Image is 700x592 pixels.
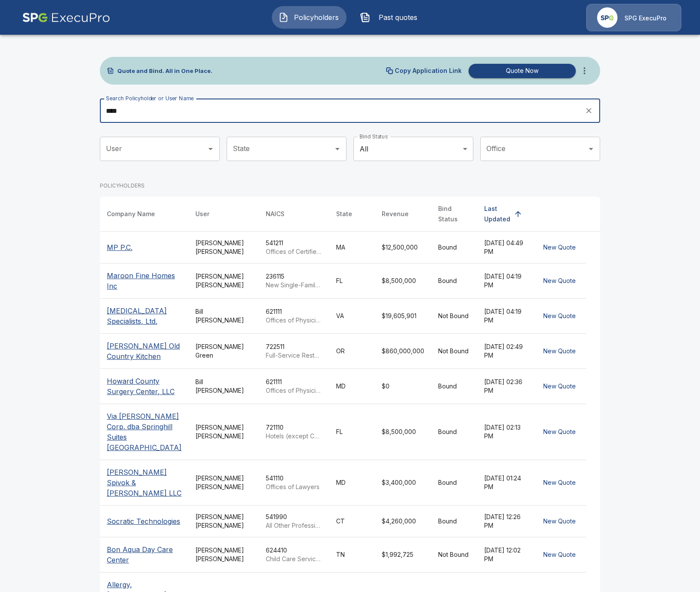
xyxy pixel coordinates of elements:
p: Via [PERSON_NAME] Corp. dba Springhill Suites [GEOGRAPHIC_DATA] [107,411,182,453]
p: Bon Aqua Day Care Center [107,544,182,565]
td: [DATE] 04:19 PM [477,263,533,299]
div: 722511 [266,342,322,360]
button: Open [331,143,343,155]
p: Offices of Lawyers [266,483,322,491]
button: Quote Now [469,64,576,78]
p: Socratic Technologies [107,516,180,526]
p: Offices of Physicians (except Mental Health Specialists) [266,386,322,395]
button: New Quote [540,475,579,491]
td: Bound [431,369,477,404]
td: [DATE] 04:19 PM [477,299,533,334]
p: Quote and Bind. All in One Place. [117,68,212,74]
div: State [336,209,352,219]
td: [DATE] 01:24 PM [477,460,533,506]
div: NAICS [266,209,284,219]
td: $3,400,000 [375,460,431,506]
td: VA [329,299,375,334]
div: User [195,209,209,219]
div: 621111 [266,378,322,395]
td: Not Bound [431,299,477,334]
div: 621111 [266,307,322,325]
td: FL [329,263,375,299]
td: $4,260,000 [375,506,431,537]
p: All Other Professional, Scientific, and Technical Services [266,521,322,530]
div: 541110 [266,474,322,491]
td: [DATE] 02:13 PM [477,404,533,460]
button: clear search [582,104,595,117]
a: Policyholders IconPolicyholders [272,6,347,29]
button: New Quote [540,308,579,324]
button: New Quote [540,424,579,440]
p: Full-Service Restaurants [266,351,322,360]
td: Bound [431,460,477,506]
img: AA Logo [22,4,110,31]
p: Maroon Fine Homes Inc [107,270,182,291]
td: MD [329,460,375,506]
td: $8,500,000 [375,263,431,299]
p: SPG ExecuPro [624,14,667,23]
td: [DATE] 12:02 PM [477,537,533,572]
span: Past quotes [374,12,422,23]
button: more [576,62,593,79]
td: Not Bound [431,334,477,369]
p: Offices of Certified Public Accountants [266,247,322,256]
div: All [353,137,473,161]
div: 541211 [266,239,322,256]
td: $8,500,000 [375,404,431,460]
img: Past quotes Icon [360,12,370,23]
td: Bound [431,232,477,263]
td: OR [329,334,375,369]
button: Open [205,143,217,155]
button: Open [585,143,597,155]
p: [PERSON_NAME] Old Country Kitchen [107,341,182,362]
p: Offices of Physicians (except Mental Health Specialists) [266,316,322,325]
td: [DATE] 02:36 PM [477,369,533,404]
div: [PERSON_NAME] Green [195,342,252,360]
div: 541990 [266,513,322,530]
button: New Quote [540,547,579,563]
td: $12,500,000 [375,232,431,263]
span: Policyholders [292,12,340,23]
p: Hotels (except Casino Hotels) and Motels [266,432,322,441]
p: [PERSON_NAME] Spivok & [PERSON_NAME] LLC [107,467,182,498]
th: Bind Status [431,197,477,232]
div: [PERSON_NAME] [PERSON_NAME] [195,272,252,289]
td: [DATE] 02:49 PM [477,334,533,369]
a: Quote Now [465,64,576,78]
div: 624410 [266,546,322,563]
td: [DATE] 04:49 PM [477,232,533,263]
td: $0 [375,369,431,404]
td: MD [329,369,375,404]
div: Last Updated [484,204,510,224]
p: Child Care Services [266,555,322,563]
p: MP P.C. [107,242,132,253]
div: 236115 [266,272,322,289]
p: [MEDICAL_DATA] Specialists, Ltd. [107,306,182,326]
button: New Quote [540,343,579,359]
td: FL [329,404,375,460]
label: Bind Status [360,133,388,140]
div: Bill [PERSON_NAME] [195,307,252,325]
td: [DATE] 12:26 PM [477,506,533,537]
button: New Quote [540,273,579,289]
div: Company Name [107,209,155,219]
label: Search Policyholder or User Name [106,95,194,102]
td: CT [329,506,375,537]
div: [PERSON_NAME] [PERSON_NAME] [195,239,252,256]
td: MA [329,232,375,263]
p: New Single-Family Housing Construction (except For-Sale Builders) [266,281,322,289]
td: $1,992,725 [375,537,431,572]
p: Howard County Surgery Center, LLC [107,376,182,397]
div: [PERSON_NAME] [PERSON_NAME] [195,423,252,441]
p: POLICYHOLDERS [100,182,145,190]
img: Policyholders Icon [278,12,289,23]
div: Bill [PERSON_NAME] [195,378,252,395]
td: Bound [431,263,477,299]
td: Bound [431,404,477,460]
button: Past quotes IconPast quotes [353,6,428,29]
button: New Quote [540,378,579,395]
div: Revenue [382,209,409,219]
td: Not Bound [431,537,477,572]
td: $860,000,000 [375,334,431,369]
